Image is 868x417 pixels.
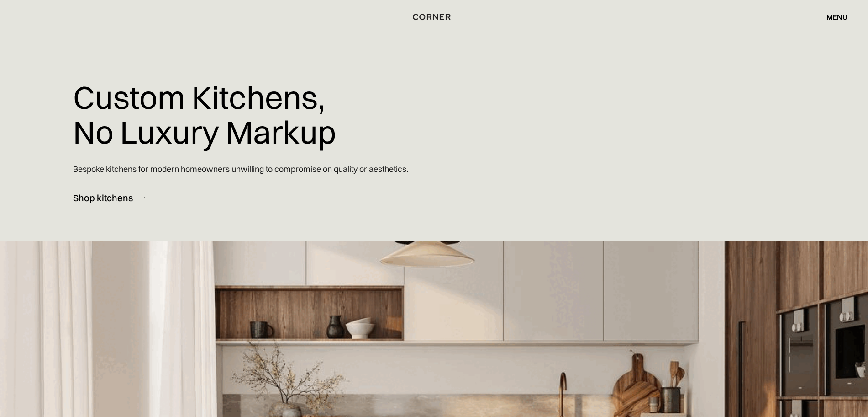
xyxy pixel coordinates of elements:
[817,9,847,25] div: menu
[73,187,145,209] a: Shop kitchens
[826,13,847,21] div: menu
[403,11,465,23] a: home
[73,192,133,204] div: Shop kitchens
[73,156,408,182] p: Bespoke kitchens for modern homeowners unwilling to compromise on quality or aesthetics.
[73,73,336,156] h1: Custom Kitchens, No Luxury Markup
